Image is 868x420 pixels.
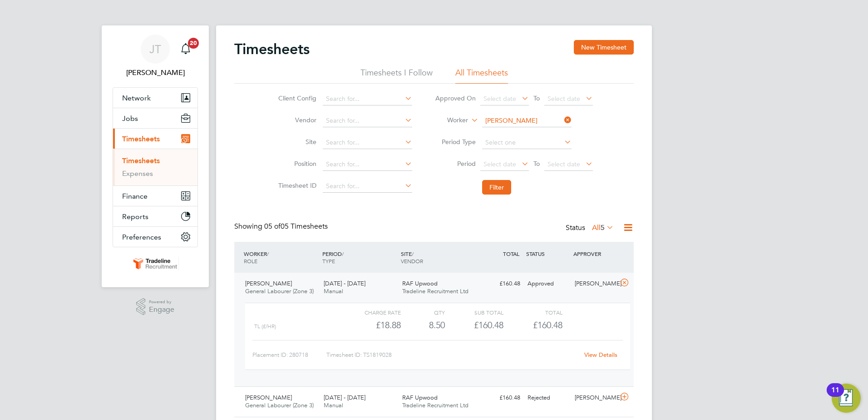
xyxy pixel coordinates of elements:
a: JT[PERSON_NAME] [113,35,198,78]
span: To [531,158,542,170]
span: Finance [122,192,148,200]
span: To [531,92,542,104]
input: Search for... [323,93,412,105]
button: Reports [113,206,197,226]
div: Showing [234,222,330,231]
label: Client Config [276,94,316,102]
input: Search for... [323,136,412,149]
span: Preferences [122,233,161,241]
span: [DATE] - [DATE] [324,394,365,401]
button: Finance [113,186,197,206]
span: £160.48 [533,320,562,330]
label: Period [435,160,476,168]
label: Period Type [435,138,476,146]
span: VENDOR [401,257,423,265]
span: Select date [483,160,516,168]
div: £160.48 [477,390,524,405]
button: New Timesheet [574,40,634,55]
div: QTY [401,307,445,318]
nav: Main navigation [102,25,209,287]
span: [PERSON_NAME] [245,280,292,287]
label: Worker [427,116,468,125]
div: Charge rate [342,307,401,318]
span: JT [149,43,161,55]
div: Status [566,222,616,235]
span: Select date [547,95,580,103]
span: RAF Upwood [402,394,438,401]
span: 20 [188,38,199,49]
input: Search for... [323,158,412,171]
div: £160.48 [445,318,503,333]
button: Network [113,88,197,108]
a: Powered byEngage [136,298,175,315]
label: Timesheet ID [276,181,316,190]
button: Open Resource Center, 11 new notifications [832,384,861,413]
button: Jobs [113,108,197,128]
span: Select date [483,95,516,103]
div: SITE [399,245,477,269]
div: Rejected [524,390,571,405]
a: 20 [177,35,195,64]
span: Powered by [149,298,174,306]
button: Preferences [113,227,197,247]
div: [PERSON_NAME] [571,276,618,291]
button: Filter [482,180,511,195]
label: Vendor [276,116,316,124]
div: Sub Total [445,307,503,318]
label: Position [276,160,316,168]
label: All [592,223,614,232]
h2: Timesheets [234,40,310,58]
span: [DATE] - [DATE] [324,280,365,287]
span: Timesheets [122,135,160,143]
span: Manual [324,287,343,295]
div: Placement ID: 280718 [252,348,326,362]
input: Search for... [323,115,412,127]
span: Reports [122,212,148,221]
label: Approved On [435,94,476,102]
span: Tradeline Recruitment Ltd [402,287,469,295]
div: PERIOD [320,245,399,269]
div: WORKER [242,245,320,269]
input: Search for... [482,115,572,127]
div: £18.88 [342,318,401,333]
div: Approved [524,276,571,291]
span: ROLE [244,257,257,265]
span: / [267,250,269,257]
span: Jemima Topping [113,67,198,78]
span: General Labourer (Zone 3) [245,401,314,409]
a: Go to home page [113,256,198,271]
span: Jobs [122,114,138,123]
div: Total [503,307,562,318]
span: RAF Upwood [402,280,438,287]
div: £160.48 [477,276,524,291]
span: [PERSON_NAME] [245,394,292,401]
li: All Timesheets [455,67,508,84]
span: 05 Timesheets [264,222,328,231]
span: Tradeline Recruitment Ltd [402,401,469,409]
span: TYPE [322,257,335,265]
span: Network [122,94,151,102]
div: STATUS [524,245,571,262]
span: TL (£/HR) [254,323,276,330]
span: / [342,250,344,257]
button: Timesheets [113,129,197,149]
li: Timesheets I Follow [360,67,433,84]
span: / [412,250,414,257]
span: TOTAL [503,250,519,257]
span: 05 of [264,222,281,231]
label: Site [276,138,316,146]
span: Manual [324,401,343,409]
a: Expenses [122,169,153,178]
div: 11 [831,390,839,402]
input: Select one [482,136,572,149]
a: Timesheets [122,156,160,165]
input: Search for... [323,180,412,193]
span: Select date [547,160,580,168]
div: 8.50 [401,318,445,333]
div: Timesheets [113,149,197,185]
span: 5 [601,223,605,232]
img: tradelinerecruitment-logo-retina.png [132,256,179,271]
span: Engage [149,306,174,314]
div: Timesheet ID: TS1819028 [326,348,578,362]
span: General Labourer (Zone 3) [245,287,314,295]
